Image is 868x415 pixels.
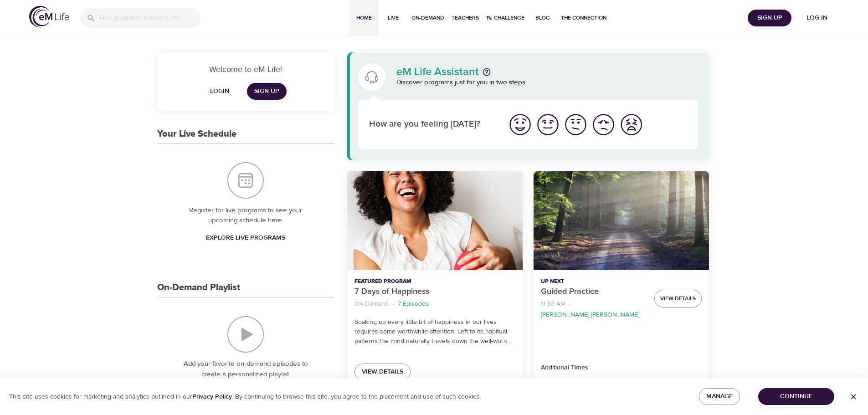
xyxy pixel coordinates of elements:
[591,112,616,137] img: bad
[619,112,644,137] img: worst
[354,298,515,310] nav: breadcrumb
[751,12,788,24] span: Sign Up
[168,63,324,76] p: Welcome to eM Life!
[563,112,588,137] img: ok
[590,111,617,138] button: I'm feeling bad
[617,111,645,138] button: I'm feeling worst
[354,286,515,298] p: 7 Days of Happiness
[354,364,411,380] a: View Details
[508,112,533,137] img: great
[561,13,606,23] span: The Connection
[799,12,835,24] span: Log in
[202,230,289,246] a: Explore Live Programs
[205,83,234,100] button: Login
[562,111,590,138] button: I'm feeling ok
[758,388,834,405] button: Continue
[192,393,232,401] a: Privacy Policy
[369,118,495,131] p: How are you feeling [DATE]?
[748,10,791,26] button: Sign Up
[541,310,639,320] p: [PERSON_NAME] [PERSON_NAME]
[795,10,839,26] button: Log in
[396,77,699,88] p: Discover programs just for you in two steps
[392,298,394,310] li: ·
[541,298,647,320] nav: breadcrumb
[541,299,565,309] p: 11:30 AM
[486,13,524,23] span: 1% Challenge
[765,391,827,402] span: Continue
[29,6,69,27] img: logo
[362,366,403,378] span: View Details
[541,363,702,373] p: Additional Times
[452,13,479,23] span: Teachers
[541,286,647,298] p: Guided Practice
[411,13,444,23] span: On-Demand
[365,70,379,84] img: eM Life Assistant
[227,316,264,353] img: On-Demand Playlist
[506,111,534,138] button: I'm feeling great
[157,282,240,293] h3: On-Demand Playlist
[157,129,236,139] h3: Your Live Schedule
[175,205,316,226] p: Register for live programs to see your upcoming schedule here.
[354,318,515,346] p: Soaking up every little bit of happiness in our lives requires some worthwhile attention. Left to...
[660,294,696,303] span: View Details
[254,86,279,97] span: Sign Up
[534,111,562,138] button: I'm feeling good
[569,298,571,310] li: ·
[354,299,389,309] p: On-Demand
[532,13,554,23] span: Blog
[382,13,404,23] span: Live
[354,277,515,286] p: Featured Program
[396,67,479,77] p: eM Life Assistant
[206,232,285,244] span: Explore Live Programs
[706,391,733,402] span: Manage
[398,299,429,309] p: 7 Episodes
[247,83,287,100] a: Sign Up
[541,277,647,286] p: Up Next
[227,162,264,199] img: Your Live Schedule
[209,86,231,97] span: Login
[99,8,200,28] input: Find programs, teachers, etc...
[699,388,740,405] button: Manage
[534,171,709,270] button: Guided Practice
[175,359,316,379] p: Add your favorite on-demand episodes to create a personalized playlist.
[535,112,560,137] img: good
[347,171,523,270] button: 7 Days of Happiness
[654,290,702,307] button: View Details
[353,13,375,23] span: Home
